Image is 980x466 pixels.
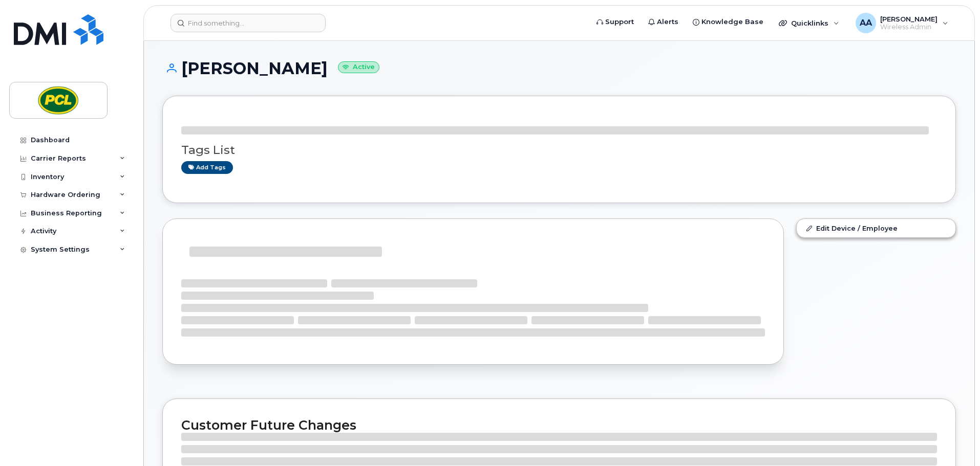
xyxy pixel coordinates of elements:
a: Add tags [181,161,233,174]
h2: Customer Future Changes [181,417,937,433]
a: Edit Device / Employee [797,219,955,237]
small: Active [338,61,379,73]
h1: [PERSON_NAME] [162,59,956,77]
h3: Tags List [181,144,937,157]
